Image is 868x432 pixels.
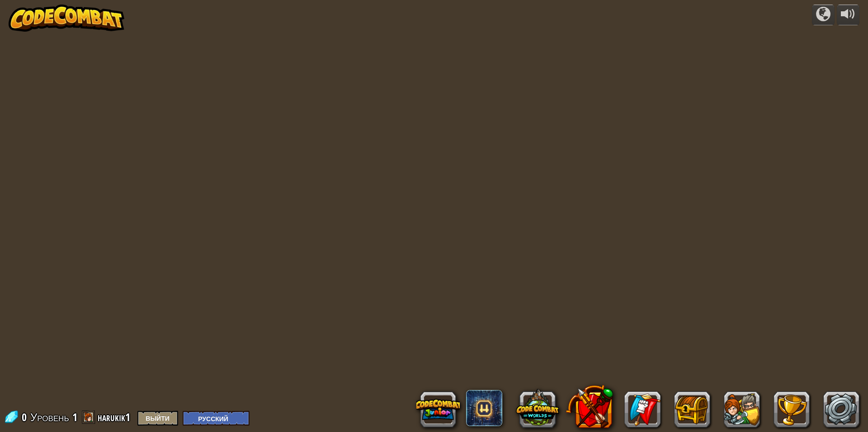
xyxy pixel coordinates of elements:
[812,5,835,26] button: Кампании
[98,410,133,424] a: harukik1
[137,411,178,426] button: Выйти
[9,5,124,32] img: CodeCombat - Learn how to code by playing a game
[72,410,77,424] span: 1
[22,410,29,424] span: 0
[837,5,859,26] button: Регулировать громкость
[30,410,69,425] span: Уровень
